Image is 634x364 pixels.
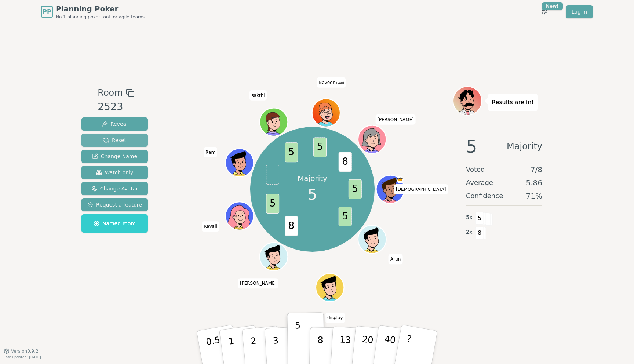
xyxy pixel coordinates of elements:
[466,164,485,175] span: Voted
[526,178,542,188] span: 5.86
[507,138,542,155] span: Majority
[466,138,477,155] span: 5
[325,313,345,323] span: Click to change your name
[466,191,503,201] span: Confidence
[538,5,551,18] button: New!
[566,5,593,18] a: Log in
[102,120,128,128] span: Reveal
[335,81,344,84] span: (you)
[81,182,148,195] button: Change Avatar
[81,150,148,163] button: Change Name
[313,138,327,157] span: 5
[204,147,217,157] span: Click to change your name
[81,117,148,131] button: Reveal
[466,214,473,222] span: 5 x
[94,220,136,227] span: Named room
[285,143,298,163] span: 5
[81,198,148,211] button: Request a feature
[249,90,266,101] span: Click to change your name
[81,214,148,233] button: Named room
[285,216,298,236] span: 8
[394,184,448,194] span: Click to change your name
[531,164,542,175] span: 7 / 8
[56,14,145,20] span: No.1 planning poker tool for agile teams
[87,201,142,208] span: Request a feature
[526,191,542,201] span: 71 %
[96,169,134,176] span: Watch only
[41,4,145,20] a: PPPlanning PokerNo.1 planning poker tool for agile teams
[91,185,138,192] span: Change Avatar
[375,114,416,125] span: Click to change your name
[317,77,346,87] span: Click to change your name
[466,228,473,236] span: 2 x
[492,97,534,108] p: Results are in!
[466,178,493,188] span: Average
[475,212,484,225] span: 5
[389,254,402,264] span: Click to change your name
[4,348,39,354] button: Version0.9.2
[43,7,51,16] span: PP
[295,320,301,360] p: 5
[238,278,278,288] span: Click to change your name
[98,99,134,114] div: 2523
[92,153,137,160] span: Change Name
[4,355,41,359] span: Last updated: [DATE]
[313,99,339,126] button: Click to change your avatar
[542,2,563,10] div: New!
[338,207,351,226] span: 5
[348,179,361,199] span: 5
[202,221,219,232] span: Click to change your name
[308,183,317,205] span: 5
[475,227,484,239] span: 8
[338,152,351,172] span: 8
[396,176,403,183] span: Shiva is the host
[11,348,39,354] span: Version 0.9.2
[103,136,126,144] span: Reset
[56,4,145,14] span: Planning Poker
[81,134,148,147] button: Reset
[266,194,279,214] span: 5
[98,86,123,99] span: Room
[298,173,327,183] p: Majority
[81,166,148,179] button: Watch only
